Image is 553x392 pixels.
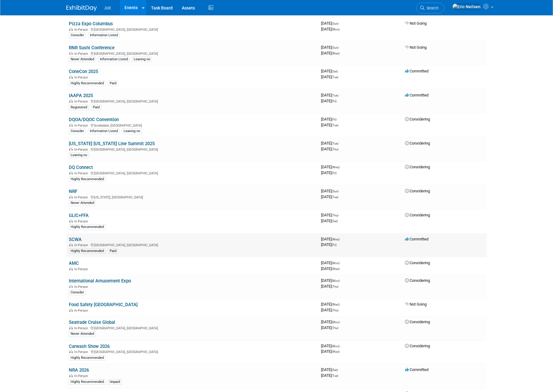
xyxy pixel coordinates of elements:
div: [US_STATE], [GEOGRAPHIC_DATA] [69,194,316,199]
div: Information Listed [88,33,120,38]
span: [DATE] [321,308,338,312]
span: Not Going [405,21,427,26]
div: [GEOGRAPHIC_DATA], [GEOGRAPHIC_DATA] [69,51,316,56]
div: Never Attended [69,331,96,337]
div: Leaning no [132,57,152,62]
span: (Thu) [332,309,338,312]
a: Pizza Expo Columbus [69,21,113,26]
span: [DATE] [321,266,340,271]
span: (Tue) [332,142,338,145]
a: GLIC+FFA [69,213,89,218]
span: In-Person [74,267,90,271]
span: Committed [405,237,428,241]
img: In-Person Event [69,100,73,103]
span: Considering [405,117,430,121]
span: (Tue) [332,124,338,127]
span: [DATE] [321,189,340,193]
a: AMC [69,261,79,266]
span: In-Person [74,350,90,354]
span: [DATE] [321,69,340,73]
span: - [340,261,341,265]
span: (Sat) [332,219,338,223]
span: Committed [405,69,428,73]
div: [GEOGRAPHIC_DATA], [GEOGRAPHIC_DATA] [69,325,316,330]
span: Considering [405,165,430,169]
a: International Amusement Expo [69,278,131,284]
a: Food Safety [GEOGRAPHIC_DATA] [69,302,138,307]
div: Paid [108,248,118,254]
div: Paid [91,105,101,110]
span: (Thu) [332,285,338,288]
a: ConeCon 2025 [69,69,98,74]
div: [GEOGRAPHIC_DATA], [GEOGRAPHIC_DATA] [69,147,316,152]
span: (Sun) [332,190,338,193]
span: (Sun) [332,46,338,49]
span: (Wed) [332,303,340,306]
span: In-Person [74,309,90,313]
div: [GEOGRAPHIC_DATA], [GEOGRAPHIC_DATA] [69,242,316,247]
span: [DATE] [321,75,338,79]
div: Registered [69,105,89,110]
img: Eric Neilsen [452,3,481,10]
div: Consider [69,33,86,38]
span: [DATE] [321,141,340,145]
div: Never Attended [69,200,96,206]
img: In-Person Event [69,219,73,222]
div: Scottsdale, [GEOGRAPHIC_DATA] [69,123,316,128]
img: In-Person Event [69,195,73,198]
span: (Mon) [332,345,340,348]
span: - [339,367,340,372]
span: Considering [405,213,430,217]
span: (Sun) [332,22,338,25]
span: [DATE] [321,123,338,127]
span: - [339,45,340,50]
span: - [339,213,340,217]
span: [DATE] [321,147,338,151]
span: In-Person [74,195,90,199]
span: [DATE] [321,302,341,306]
span: In-Person [74,326,90,330]
span: In-Person [74,171,90,175]
span: - [340,302,341,306]
a: [US_STATE] [US_STATE] Line Summit 2025 [69,141,155,146]
span: [DATE] [321,344,341,348]
div: Leaning no [69,152,89,158]
span: [DATE] [321,242,336,247]
a: RNR Sushi Conference [69,45,114,51]
span: (Tue) [332,374,338,377]
span: Considering [405,141,430,145]
img: In-Person Event [69,285,73,288]
span: - [339,21,340,26]
span: (Thu) [332,326,338,330]
span: [DATE] [321,278,341,283]
span: (Fri) [332,243,336,247]
span: Considering [405,278,430,283]
a: NRF [69,189,77,194]
div: Highly Recommended [69,248,106,254]
span: (Tue) [332,195,338,199]
span: Not Going [405,302,427,306]
div: Paid [108,81,118,86]
span: [DATE] [321,261,341,265]
a: IAAPA 2025 [69,93,93,98]
span: - [339,69,340,73]
a: Search [416,3,444,13]
span: [DATE] [321,21,340,26]
span: (Sat) [332,368,338,372]
span: In-Person [74,219,90,223]
span: (Tue) [332,94,338,97]
span: In-Person [74,52,90,56]
a: DQOA/DQOC Convention [69,117,119,122]
span: In-Person [74,285,90,289]
span: (Mon) [332,261,340,265]
img: In-Person Event [69,243,73,246]
span: - [340,320,341,324]
img: In-Person Event [69,75,73,79]
span: [DATE] [321,51,340,55]
span: - [339,141,340,145]
span: In-Person [74,148,90,152]
span: (Mon) [332,279,340,282]
span: (Mon) [332,28,340,31]
span: [DATE] [321,93,340,97]
span: (Sat) [332,70,338,73]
